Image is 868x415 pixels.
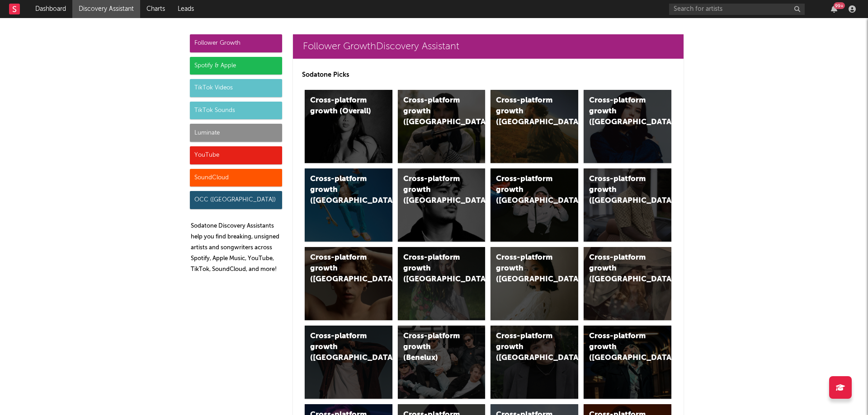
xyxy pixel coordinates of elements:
[190,146,282,164] div: YouTube
[310,174,372,206] div: Cross-platform growth ([GEOGRAPHIC_DATA])
[403,174,465,206] div: Cross-platform growth ([GEOGRAPHIC_DATA])
[589,174,651,206] div: Cross-platform growth ([GEOGRAPHIC_DATA])
[834,2,845,9] div: 99 +
[403,331,465,364] div: Cross-platform growth (Benelux)
[190,169,282,187] div: SoundCloud
[398,247,486,320] a: Cross-platform growth ([GEOGRAPHIC_DATA])
[302,70,675,80] p: Sodatone Picks
[589,331,651,364] div: Cross-platform growth ([GEOGRAPHIC_DATA])
[403,95,465,128] div: Cross-platform growth ([GEOGRAPHIC_DATA])
[496,174,557,206] div: Cross-platform growth ([GEOGRAPHIC_DATA]/GSA)
[491,168,578,242] a: Cross-platform growth ([GEOGRAPHIC_DATA]/GSA)
[491,326,578,399] a: Cross-platform growth ([GEOGRAPHIC_DATA])
[589,95,651,128] div: Cross-platform growth ([GEOGRAPHIC_DATA])
[831,5,837,13] button: 99+
[190,79,282,97] div: TikTok Videos
[491,247,578,320] a: Cross-platform growth ([GEOGRAPHIC_DATA])
[496,252,557,285] div: Cross-platform growth ([GEOGRAPHIC_DATA])
[496,95,557,128] div: Cross-platform growth ([GEOGRAPHIC_DATA])
[293,34,684,59] a: Follower GrowthDiscovery Assistant
[191,221,282,275] p: Sodatone Discovery Assistants help you find breaking, unsigned artists and songwriters across Spo...
[190,191,282,209] div: OCC ([GEOGRAPHIC_DATA])
[584,90,671,163] a: Cross-platform growth ([GEOGRAPHIC_DATA])
[310,331,372,364] div: Cross-platform growth ([GEOGRAPHIC_DATA])
[398,168,486,242] a: Cross-platform growth ([GEOGRAPHIC_DATA])
[305,168,392,242] a: Cross-platform growth ([GEOGRAPHIC_DATA])
[589,252,651,285] div: Cross-platform growth ([GEOGRAPHIC_DATA])
[190,57,282,75] div: Spotify & Apple
[190,124,282,142] div: Luminate
[669,4,805,15] input: Search for artists
[310,95,372,117] div: Cross-platform growth (Overall)
[190,102,282,120] div: TikTok Sounds
[584,326,671,399] a: Cross-platform growth ([GEOGRAPHIC_DATA])
[584,168,671,242] a: Cross-platform growth ([GEOGRAPHIC_DATA])
[496,331,557,364] div: Cross-platform growth ([GEOGRAPHIC_DATA])
[190,34,282,52] div: Follower Growth
[491,90,578,163] a: Cross-platform growth ([GEOGRAPHIC_DATA])
[398,326,486,399] a: Cross-platform growth (Benelux)
[584,247,671,320] a: Cross-platform growth ([GEOGRAPHIC_DATA])
[403,252,465,285] div: Cross-platform growth ([GEOGRAPHIC_DATA])
[310,252,372,285] div: Cross-platform growth ([GEOGRAPHIC_DATA])
[305,247,392,320] a: Cross-platform growth ([GEOGRAPHIC_DATA])
[305,326,392,399] a: Cross-platform growth ([GEOGRAPHIC_DATA])
[398,90,486,163] a: Cross-platform growth ([GEOGRAPHIC_DATA])
[305,90,392,163] a: Cross-platform growth (Overall)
